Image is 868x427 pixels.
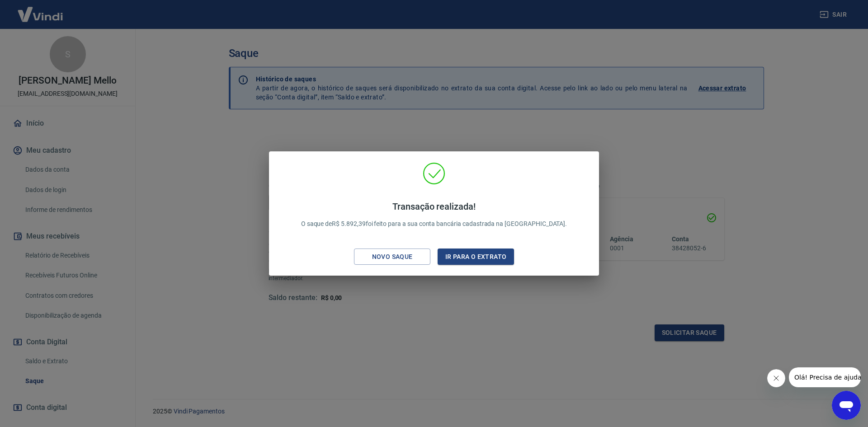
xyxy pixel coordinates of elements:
[789,367,861,387] iframe: Mensagem da empresa
[438,249,514,265] button: Ir para o extrato
[301,201,567,212] h4: Transação realizada!
[5,6,76,14] span: Olá! Precisa de ajuda?
[832,391,861,420] iframe: Botão para abrir a janela de mensagens
[301,201,567,229] p: O saque de R$ 5.892,39 foi feito para a sua conta bancária cadastrada na [GEOGRAPHIC_DATA].
[354,249,430,265] button: Novo saque
[767,369,785,387] iframe: Fechar mensagem
[361,251,424,263] div: Novo saque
